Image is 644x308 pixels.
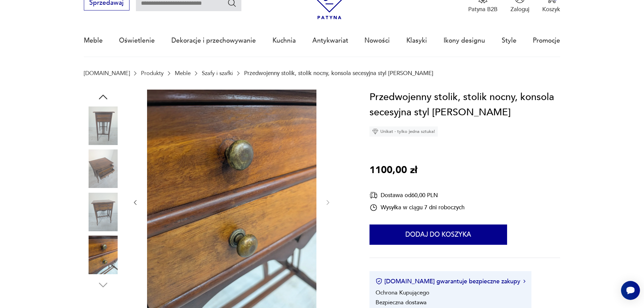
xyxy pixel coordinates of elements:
[468,5,498,13] p: Patyna B2B
[84,193,122,231] img: Zdjęcie produktu Przedwojenny stolik, stolik nocny, konsola secesyjna styl Ludwika XV
[542,5,560,13] p: Koszyk
[510,5,529,13] p: Zaloguj
[376,278,382,285] img: Ikona certyfikatu
[84,1,129,6] a: Sprzedawaj
[369,191,378,199] img: Ikona dostawy
[312,25,348,56] a: Antykwariat
[523,280,525,283] img: Ikona strzałki w prawo
[376,299,427,306] li: Bezpieczna dostawa
[171,25,256,56] a: Dekoracje i przechowywanie
[621,281,640,300] iframe: Smartsupp widget button
[84,70,130,76] a: [DOMAIN_NAME]
[376,277,525,286] button: [DOMAIN_NAME] gwarantuje bezpieczne zakupy
[502,25,517,56] a: Style
[406,25,427,56] a: Klasyki
[272,25,296,56] a: Kuchnia
[369,224,507,245] button: Dodaj do koszyka
[369,90,560,120] h1: Przedwojenny stolik, stolik nocny, konsola secesyjna styl [PERSON_NAME]
[372,128,378,135] img: Ikona diamentu
[141,70,164,76] a: Produkty
[369,204,464,212] div: Wysyłka w ciągu 7 dni roboczych
[119,25,155,56] a: Oświetlenie
[369,126,438,137] div: Unikat - tylko jedna sztuka!
[376,289,429,297] li: Ochrona Kupującego
[364,25,390,56] a: Nowości
[444,25,485,56] a: Ikony designu
[244,70,433,76] p: Przedwojenny stolik, stolik nocny, konsola secesyjna styl [PERSON_NAME]
[202,70,233,76] a: Szafy i szafki
[175,70,191,76] a: Meble
[369,191,464,199] div: Dostawa od 60,00 PLN
[84,149,122,188] img: Zdjęcie produktu Przedwojenny stolik, stolik nocny, konsola secesyjna styl Ludwika XV
[84,236,122,274] img: Zdjęcie produktu Przedwojenny stolik, stolik nocny, konsola secesyjna styl Ludwika XV
[369,163,417,178] p: 1100,00 zł
[84,25,103,56] a: Meble
[84,106,122,145] img: Zdjęcie produktu Przedwojenny stolik, stolik nocny, konsola secesyjna styl Ludwika XV
[533,25,560,56] a: Promocje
